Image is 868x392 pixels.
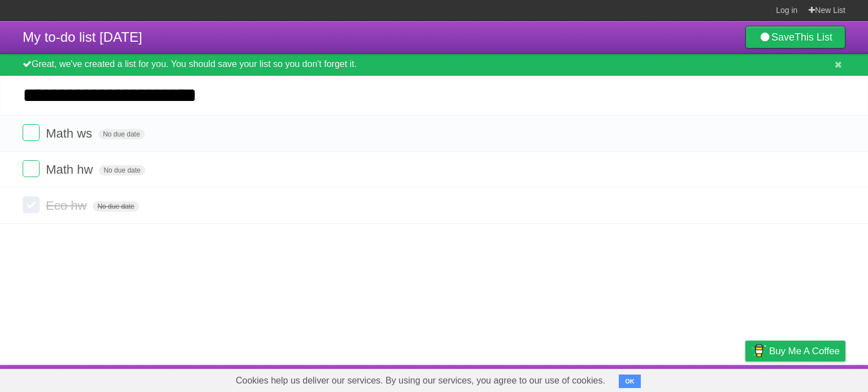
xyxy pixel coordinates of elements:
a: Terms [692,368,717,389]
label: Done [23,160,40,177]
b: This List [795,32,832,43]
span: Buy me a coffee [769,341,840,361]
a: SaveThis List [745,26,845,49]
span: Cookies help us deliver our services. By using our services, you agree to our use of cookies. [224,369,617,392]
label: Done [23,196,40,213]
span: Math hw [46,162,96,177]
a: Suggest a feature [774,368,845,389]
span: Math ws [46,126,95,140]
a: Buy me a coffee [745,341,845,362]
button: OK [619,375,641,388]
span: No due date [98,129,144,139]
a: Privacy [731,368,760,389]
span: Eco hw [46,199,89,213]
span: No due date [99,165,145,175]
img: Buy me a coffee [751,341,766,360]
a: About [595,368,619,389]
span: No due date [93,201,138,212]
a: Developers [632,368,678,389]
label: Done [23,124,40,141]
span: My to-do list [DATE] [23,29,142,45]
